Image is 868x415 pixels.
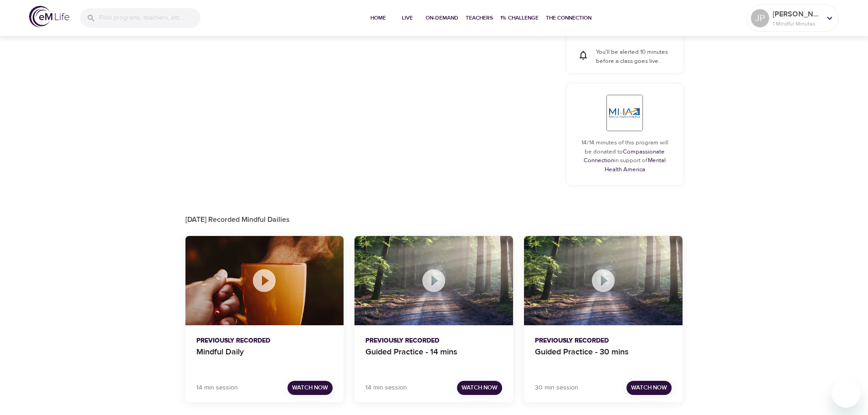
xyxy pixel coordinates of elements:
[584,148,665,164] a: Compassionate Connection
[396,13,418,23] span: Live
[546,13,591,23] span: The Connection
[99,8,200,28] input: Find programs, teachers, etc...
[365,383,407,393] p: 14 min session
[751,9,769,27] div: JP
[627,381,672,395] button: Watch Now
[365,336,502,346] p: Previously Recorded
[365,346,502,368] p: Guided Practice - 14 mins
[426,13,458,23] span: On-Demand
[457,381,502,395] button: Watch Now
[367,13,389,23] span: Home
[605,157,666,173] a: Mental Health America
[500,13,539,23] span: 1% Challenge
[196,336,333,346] p: Previously Recorded
[773,20,821,28] p: 1 Mindful Minutes
[292,383,328,393] span: Watch Now
[596,48,672,66] p: You'll be alerted 10 minutes before a class goes live.
[535,346,672,368] p: Guided Practice - 30 mins
[773,9,821,20] p: [PERSON_NAME]
[29,6,69,27] img: logo
[631,383,667,393] span: Watch Now
[462,383,498,393] span: Watch Now
[196,383,238,393] p: 14 min session
[466,13,493,23] span: Teachers
[578,138,672,174] p: 14/14 minutes of this program will be donated to in support of
[288,381,333,395] button: Watch Now
[832,379,861,408] iframe: Button to launch messaging window
[196,346,333,368] p: Mindful Daily
[535,383,578,393] p: 30 min session
[535,336,672,346] p: Previously Recorded
[185,214,683,225] p: [DATE] Recorded Mindful Dailies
